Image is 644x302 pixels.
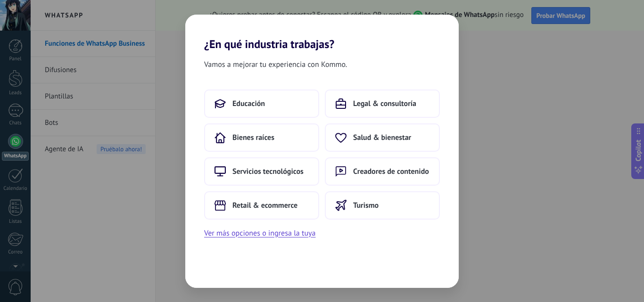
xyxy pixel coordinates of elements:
[232,201,297,210] span: Retail & ecommerce
[232,133,274,142] span: Bienes raíces
[325,123,440,152] button: Salud & bienestar
[204,123,319,152] button: Bienes raíces
[353,201,379,210] span: Turismo
[325,157,440,186] button: Creadores de contenido
[204,58,347,71] span: Vamos a mejorar tu experiencia con Kommo.
[204,157,319,186] button: Servicios tecnológicos
[353,167,429,176] span: Creadores de contenido
[353,133,411,142] span: Salud & bienestar
[325,90,440,118] button: Legal & consultoría
[185,15,459,51] h2: ¿En qué industria trabajas?
[204,90,319,118] button: Educación
[232,99,265,108] span: Educación
[204,191,319,220] button: Retail & ecommerce
[353,99,416,108] span: Legal & consultoría
[325,191,440,220] button: Turismo
[204,227,315,239] button: Ver más opciones o ingresa la tuya
[232,167,304,176] span: Servicios tecnológicos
